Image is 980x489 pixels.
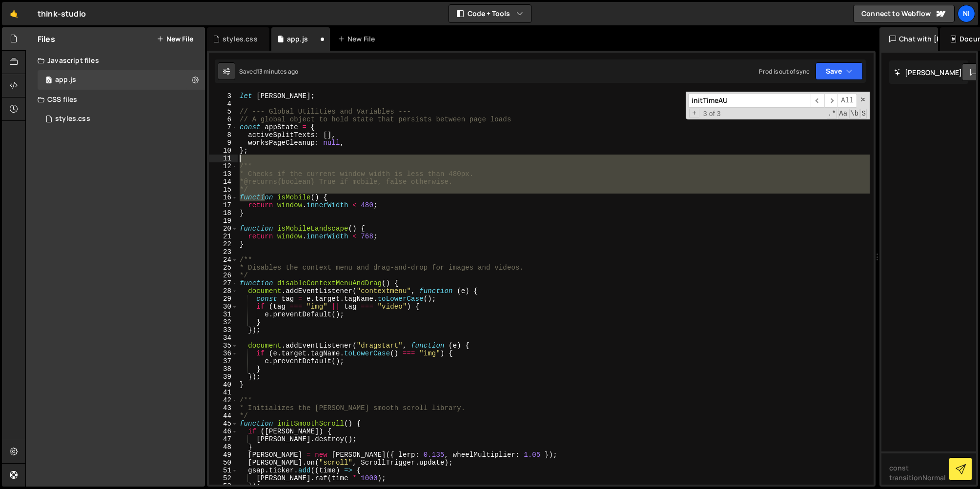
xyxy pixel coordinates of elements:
div: 28 [209,287,238,295]
div: 33 [209,326,238,334]
div: 5 [209,108,238,116]
span: 3 of 3 [699,110,725,117]
span: 0 [46,77,52,85]
div: 31 [209,311,238,318]
div: 8 [209,131,238,139]
div: 20 [209,225,238,233]
div: 41 [209,389,238,396]
div: 16725/45735.css [38,109,205,129]
div: 17 [209,201,238,209]
div: 24 [209,256,238,264]
div: 51 [209,467,238,474]
div: 44 [209,412,238,420]
div: 16 [209,194,238,201]
span: Alt-Enter [837,94,857,108]
div: 21 [209,233,238,240]
div: 13 [209,170,238,178]
div: Chat with [PERSON_NAME] [879,27,938,51]
div: 14 [209,178,238,186]
div: 9 [209,139,238,147]
div: 47 [209,435,238,443]
div: 16725/45734.js [38,70,205,90]
button: Save [816,62,863,80]
div: CSS files [26,90,205,109]
div: Javascript files [26,51,205,70]
div: 40 [209,381,238,389]
div: app.js [55,76,76,84]
div: 10 [209,147,238,155]
div: 15 [209,186,238,194]
div: 34 [209,334,238,342]
a: 🤙 [2,2,26,25]
div: 36 [209,350,238,357]
div: 42 [209,396,238,404]
span: ​ [811,94,824,108]
span: CaseSensitive Search [838,109,848,118]
div: 13 minutes ago [257,67,298,76]
div: Saved [239,67,298,76]
div: 39 [209,373,238,381]
div: 23 [209,248,238,256]
div: 35 [209,342,238,350]
div: 45 [209,420,238,428]
h2: Files [38,34,55,44]
div: 6 [209,116,238,123]
div: 26 [209,272,238,279]
div: 52 [209,474,238,482]
div: 48 [209,443,238,451]
button: New File [157,35,193,43]
h2: [PERSON_NAME] [894,68,962,77]
span: Toggle Replace mode [689,109,699,117]
div: 50 [209,459,238,467]
div: think-studio [38,8,86,20]
span: ​ [824,94,838,108]
span: Whole Word Search [849,109,859,118]
div: 7 [209,123,238,131]
div: 32 [209,318,238,326]
div: 12 [209,162,238,170]
div: 18 [209,209,238,217]
button: Code + Tools [449,5,531,22]
a: Ni [958,5,975,22]
div: 27 [209,279,238,287]
div: 19 [209,217,238,225]
div: 11 [209,155,238,162]
div: 30 [209,303,238,311]
div: 4 [209,100,238,108]
div: styles.css [55,115,90,123]
a: Connect to Webflow [853,5,955,22]
div: 43 [209,404,238,412]
div: 38 [209,365,238,373]
div: New File [338,34,379,44]
div: 29 [209,295,238,303]
span: RegExp Search [827,109,837,118]
div: styles.css [223,34,258,44]
div: 22 [209,240,238,248]
span: Search In Selection [860,109,867,118]
div: 3 [209,92,238,100]
input: Search for [688,94,811,108]
div: 25 [209,264,238,272]
div: 49 [209,451,238,459]
div: 46 [209,428,238,435]
div: Prod is out of sync [759,67,810,76]
div: 37 [209,357,238,365]
div: app.js [287,34,308,44]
